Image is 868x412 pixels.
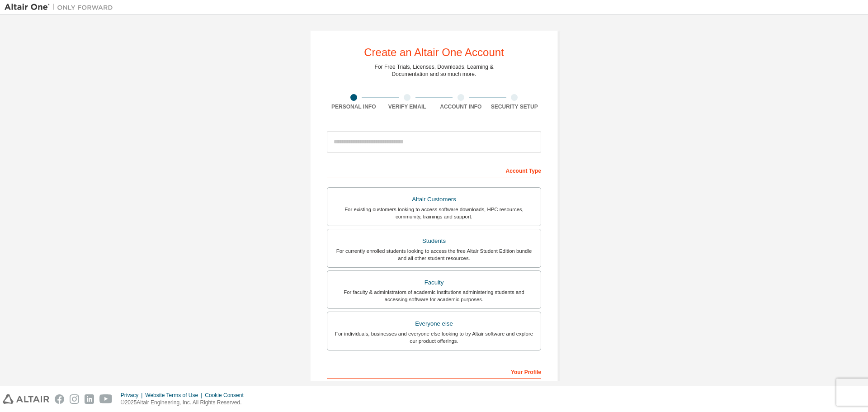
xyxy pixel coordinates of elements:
img: youtube.svg [99,394,113,404]
div: Personal Info [327,103,381,110]
div: For existing customers looking to access software downloads, HPC resources, community, trainings ... [333,206,535,220]
img: facebook.svg [55,394,64,404]
div: Create an Altair One Account [364,47,504,58]
div: Students [333,235,535,247]
div: Everyone else [333,317,535,330]
div: Privacy [121,392,145,399]
p: © 2025 Altair Engineering, Inc. All Rights Reserved. [121,399,249,407]
div: Cookie Consent [205,392,249,399]
div: For faculty & administrators of academic institutions administering students and accessing softwa... [333,289,535,303]
img: linkedin.svg [85,394,94,404]
div: Account Type [327,163,541,177]
div: For currently enrolled students looking to access the free Altair Student Edition bundle and all ... [333,247,535,262]
div: Security Setup [488,103,542,110]
div: Your Profile [327,364,541,379]
div: Verify Email [381,103,434,110]
img: Altair One [5,3,118,12]
div: Website Terms of Use [145,392,205,399]
div: For Free Trials, Licenses, Downloads, Learning & Documentation and so much more. [375,63,494,78]
div: For individuals, businesses and everyone else looking to try Altair software and explore our prod... [333,330,535,345]
img: altair_logo.svg [3,394,49,404]
img: instagram.svg [70,394,79,404]
div: Altair Customers [333,193,535,206]
div: Faculty [333,276,535,289]
div: Account Info [434,103,488,110]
